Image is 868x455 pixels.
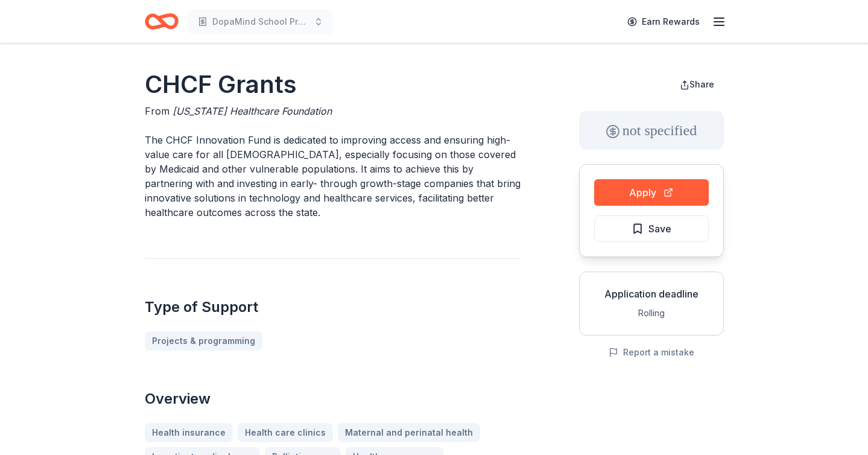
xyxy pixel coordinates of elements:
[145,389,521,409] h2: Overview
[145,297,521,317] h2: Type of Support
[212,14,309,29] span: DopaMind School Programs and Assemblies
[145,68,521,101] h1: CHCF Grants
[188,10,333,34] button: DopaMind School Programs and Assemblies
[589,306,714,320] div: Rolling
[589,287,714,301] div: Application deadline
[594,215,709,242] button: Save
[145,133,521,220] p: The CHCF Innovation Fund is dedicated to improving access and ensuring high-value care for all [D...
[594,179,709,206] button: Apply
[579,111,724,150] div: not specified
[620,11,707,33] a: Earn Rewards
[648,221,671,237] span: Save
[145,331,262,351] a: Projects & programming
[670,72,724,97] button: Share
[689,79,714,89] span: Share
[609,345,694,360] button: Report a mistake
[145,7,179,36] a: Home
[145,104,521,118] div: From
[173,105,332,117] span: [US_STATE] Healthcare Foundation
